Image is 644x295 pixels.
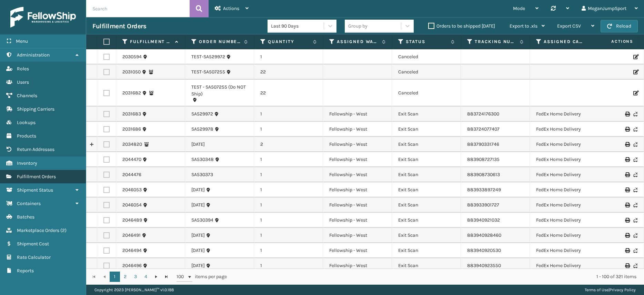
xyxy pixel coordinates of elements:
a: 2030594 [122,53,142,60]
div: 1 - 100 of 321 items [237,273,636,280]
a: [DATE] [191,247,205,254]
a: SA530348 [191,156,214,163]
span: Actions [590,36,637,47]
td: 1 [254,258,323,273]
td: Exit Scan [392,106,461,122]
td: 1 [254,49,323,64]
span: Actions [223,6,239,11]
td: Fellowship - West [323,152,392,167]
span: Return Addresses [17,146,54,152]
td: FedEx Home Delivery [530,197,599,213]
span: 100 [177,273,187,280]
i: Edit [633,70,637,74]
td: 1 [254,243,323,258]
td: 1 [254,167,323,182]
span: Administration [17,52,50,58]
h3: Fulfillment Orders [92,22,146,30]
td: Exit Scan [392,122,461,137]
span: Users [17,79,29,85]
a: Privacy Policy [610,287,636,292]
a: 883790331746 [467,141,499,147]
td: Fellowship - West [323,137,392,152]
a: 2046053 [122,186,142,193]
span: Marketplace Orders [17,227,59,233]
div: Last 90 Days [271,22,324,30]
span: items per page [177,272,227,282]
td: 1 [254,182,323,197]
i: Never Shipped [633,112,637,116]
td: FedEx Home Delivery [530,167,599,182]
td: Exit Scan [392,152,461,167]
a: [DATE] [191,202,205,208]
td: Exit Scan [392,243,461,258]
span: Export to .xls [510,23,537,29]
td: FedEx Home Delivery [530,182,599,197]
a: 2031686 [122,126,141,133]
a: SA530373 [191,171,213,178]
i: Print Label [625,187,629,192]
a: 883933897249 [467,187,501,193]
td: FedEx Home Delivery [530,152,599,167]
a: 2046491 [122,232,141,239]
td: FedEx Home Delivery [530,258,599,273]
span: Fulfillment Orders [17,174,56,180]
a: 883940921032 [467,217,500,223]
a: 4 [141,272,151,282]
td: Exit Scan [392,167,461,182]
i: Print Label [625,142,629,147]
label: Fulfillment Order Id [130,39,172,45]
a: 2034820 [122,141,142,148]
label: Orders to be shipped [DATE] [428,23,495,29]
td: FedEx Home Delivery [530,122,599,137]
td: FedEx Home Delivery [530,243,599,258]
i: Never Shipped [633,263,637,268]
span: Mode [513,6,525,11]
td: Exit Scan [392,137,461,152]
td: Fellowship - West [323,243,392,258]
i: Edit [633,91,637,95]
td: Exit Scan [392,258,461,273]
span: Reports [17,268,34,274]
label: Tracking Number [475,39,516,45]
a: SA530394 [191,217,213,224]
td: Exit Scan [392,228,461,243]
div: | [585,285,636,295]
a: 2031682 [122,90,141,96]
a: 883933901727 [467,202,499,208]
a: TEST-SA529972 [191,53,225,60]
a: 1 [110,272,120,282]
span: Go to the next page [153,274,159,279]
i: Edit [633,54,637,59]
label: Status [406,39,447,45]
a: 2046054 [122,202,142,208]
i: Never Shipped [633,233,637,238]
button: Reload [601,20,638,32]
td: Canceled [392,80,461,106]
a: 2046496 [122,262,142,269]
td: Fellowship - West [323,197,392,213]
span: Rate Calculator [17,254,51,260]
span: Roles [17,66,29,72]
a: [DATE] [191,186,205,193]
i: Never Shipped [633,172,637,177]
a: SA529972 [191,111,213,118]
i: Never Shipped [633,218,637,223]
a: 883908727135 [467,156,500,162]
td: 22 [254,80,323,106]
td: Fellowship - West [323,182,392,197]
a: Go to the next page [151,272,161,282]
td: Canceled [392,49,461,64]
a: 3 [130,272,141,282]
i: Never Shipped [633,127,637,132]
td: Exit Scan [392,213,461,228]
td: 1 [254,197,323,213]
a: Go to the last page [161,272,172,282]
i: Never Shipped [633,157,637,162]
a: TEST - SA507255 (Do NOT Ship) [191,84,248,98]
span: Channels [17,93,37,99]
a: Terms of Use [585,287,608,292]
span: Lookups [17,120,36,125]
i: Print Label [625,203,629,207]
td: FedEx Home Delivery [530,228,599,243]
span: Batches [17,214,34,220]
